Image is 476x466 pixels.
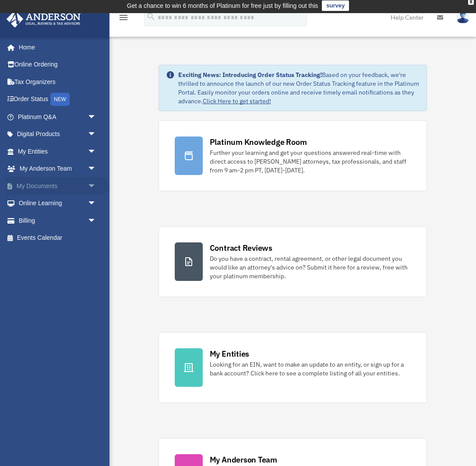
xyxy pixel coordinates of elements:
img: User Pic [456,11,469,24]
a: Platinum Q&Aarrow_drop_down [6,108,109,126]
div: My Anderson Team [210,454,277,465]
a: Order StatusNEW [6,91,109,109]
a: My Entitiesarrow_drop_down [6,143,109,160]
span: arrow_drop_down [88,126,105,144]
a: Home [6,39,105,56]
div: My Entities [210,348,249,359]
a: survey [322,0,349,11]
a: Online Ordering [6,56,109,74]
a: Click Here to get started! [203,97,271,105]
div: Platinum Knowledge Room [210,137,307,147]
a: Platinum Knowledge Room Further your learning and get your questions answered real-time with dire... [159,120,427,191]
div: Get a chance to win 6 months of Platinum for free just by filling out this [127,0,318,11]
div: Based on your feedback, we're thrilled to announce the launch of our new Order Status Tracking fe... [178,70,420,105]
img: Anderson Advisors Platinum Portal [4,11,83,28]
a: My Anderson Teamarrow_drop_down [6,160,109,178]
span: arrow_drop_down [88,160,105,178]
a: menu [118,15,129,23]
a: Digital Productsarrow_drop_down [6,126,109,143]
a: Contract Reviews Do you have a contract, rental agreement, or other legal document you would like... [159,226,427,297]
a: Tax Organizers [6,73,109,91]
a: Online Learningarrow_drop_down [6,195,109,212]
a: Billingarrow_drop_down [6,212,109,229]
span: arrow_drop_down [88,195,105,213]
div: Do you have a contract, rental agreement, or other legal document you would like an attorney's ad... [210,254,411,280]
a: My Entities Looking for an EIN, want to make an update to an entity, or sign up for a bank accoun... [159,332,427,403]
span: arrow_drop_down [88,212,105,230]
i: search [146,12,156,21]
div: Looking for an EIN, want to make an update to an entity, or sign up for a bank account? Click her... [210,360,411,378]
span: arrow_drop_down [88,177,105,195]
div: Further your learning and get your questions answered real-time with direct access to [PERSON_NAM... [210,148,411,175]
i: menu [118,12,129,23]
a: Events Calendar [6,229,109,247]
strong: Exciting News: Introducing Order Status Tracking! [178,71,322,79]
span: arrow_drop_down [88,143,105,161]
a: My Documentsarrow_drop_down [6,177,109,195]
div: Contract Reviews [210,242,272,253]
div: NEW [50,93,70,106]
span: arrow_drop_down [88,108,105,126]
